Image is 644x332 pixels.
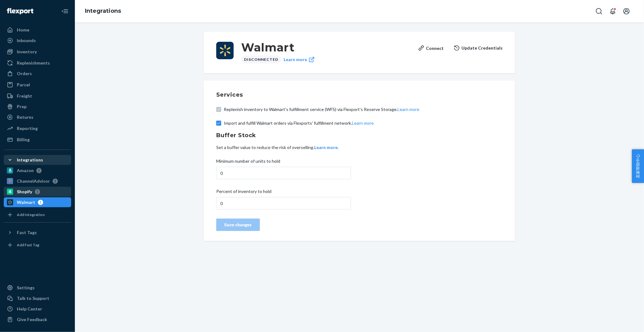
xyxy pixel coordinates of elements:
a: Talk to Support [4,293,71,303]
div: Give Feedback [17,316,47,323]
div: Amazon [17,167,34,174]
button: Fast Tags [4,228,71,238]
div: Reporting [17,125,38,132]
a: Inbounds [4,36,71,46]
button: Integrations [4,155,71,165]
div: Parcel [17,82,30,88]
div: Freight [17,93,32,99]
ol: breadcrumbs [80,2,126,20]
a: Reporting [4,123,71,133]
a: Amazon [4,166,71,176]
div: Shopify [17,189,32,195]
h2: Buffer Stock [216,131,503,139]
button: Open Search Box [593,5,605,17]
a: Freight [4,91,71,101]
h2: Services [216,91,374,99]
div: Walmart [17,199,35,205]
a: Learn more [284,55,315,63]
p: Set a buffer value to reduce the risk of overselling. . [216,144,503,151]
button: Give Feedback [4,315,71,325]
div: Inbounds [17,37,36,44]
div: Disconnected [241,55,281,63]
input: Import and fulfill Walmart orders via Flexports' fulfillment network.Learn more [216,121,221,126]
div: Add Fast Tag [17,242,39,248]
a: Settings [4,283,71,293]
button: Save changes [216,219,260,231]
a: Home [4,25,71,35]
a: Replenishments [4,58,71,68]
a: Shopify [4,187,71,197]
h3: Walmart [241,42,413,53]
a: Inventory [4,47,71,57]
div: Prep [17,103,27,110]
div: ChannelAdvisor [17,178,50,184]
div: Inventory [17,49,37,55]
div: Orders [17,70,32,77]
a: Parcel [4,80,71,90]
div: Talk to Support [17,295,49,301]
button: Open notifications [607,5,619,17]
button: Update Credentials [454,42,503,54]
button: Learn more [314,144,338,151]
a: Billing [4,135,71,145]
span: Replenish inventory to Walmart's fulfillment service (WFS) via Flexport's Reserve Storage. [224,106,503,113]
div: Integrations [17,157,43,163]
a: Add Fast Tag [4,240,71,250]
div: Returns [17,114,33,120]
div: Add Integration [17,212,45,217]
a: Learn more [352,120,374,126]
div: Home [17,27,29,33]
div: Save changes [222,222,255,228]
a: Help Center [4,304,71,314]
a: Learn more [398,107,419,112]
span: Import and fulfill Walmart orders via Flexports' fulfillment network. [224,120,503,126]
button: 卖家帮助中心 [632,149,644,183]
input: Percent of inventory to hold [216,197,351,209]
a: Walmart [4,197,71,207]
a: Prep [4,102,71,112]
input: Replenish inventory to Walmart's fulfillment service (WFS) via Flexport's Reserve Storage.Learn more [216,107,221,112]
button: Close Navigation [59,5,71,17]
button: Open account menu [620,5,633,17]
button: Connect [418,42,444,54]
div: Billing [17,137,30,143]
a: ChannelAdvisor [4,176,71,186]
div: Connect [418,45,444,51]
span: Percent of inventory to hold [216,188,271,197]
img: Flexport logo [7,8,33,14]
div: Settings [17,285,35,291]
div: Help Center [17,306,42,312]
a: Add Integration [4,210,71,220]
a: Returns [4,112,71,122]
a: Orders [4,69,71,79]
span: Minimum number of units to hold [216,158,280,167]
a: Integrations [85,7,121,14]
div: Fast Tags [17,229,37,236]
input: Minimum number of units to hold [216,167,351,179]
div: Replenishments [17,60,50,66]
